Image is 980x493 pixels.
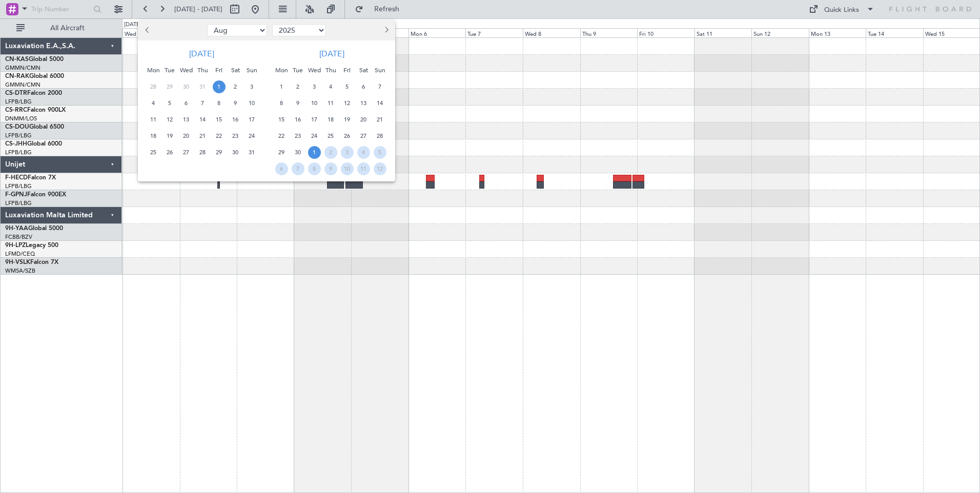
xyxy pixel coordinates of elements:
div: 31-8-2025 [243,144,260,160]
div: 2-10-2025 [322,144,339,160]
span: 12 [374,162,386,175]
span: 29 [275,146,288,159]
div: 6-10-2025 [273,160,290,177]
span: 14 [374,97,386,110]
span: 31 [246,146,258,159]
span: 12 [164,113,176,126]
span: 9 [292,97,304,110]
div: 16-8-2025 [227,111,243,128]
span: 29 [213,146,226,159]
span: 23 [292,130,304,142]
div: 19-9-2025 [339,111,355,128]
div: 4-8-2025 [145,95,161,111]
div: Tue [290,62,306,78]
span: 2 [229,80,242,93]
div: 7-9-2025 [372,78,388,95]
span: 25 [324,130,337,142]
div: 8-8-2025 [211,95,227,111]
span: 3 [246,80,258,93]
div: 25-9-2025 [322,128,339,144]
div: 11-9-2025 [322,95,339,111]
span: 28 [196,146,209,159]
span: 22 [213,130,226,142]
span: 24 [308,130,321,142]
span: 11 [147,113,160,126]
div: Sat [355,62,372,78]
span: 7 [292,162,304,175]
div: 27-9-2025 [355,128,372,144]
div: 20-9-2025 [355,111,372,128]
div: 30-8-2025 [227,144,243,160]
span: 21 [196,130,209,142]
span: 12 [341,97,354,110]
span: 1 [275,80,288,93]
span: 27 [357,130,370,142]
div: 15-8-2025 [211,111,227,128]
span: 30 [229,146,242,159]
div: 7-10-2025 [290,160,306,177]
div: 8-9-2025 [273,95,290,111]
span: 30 [292,146,304,159]
div: 4-9-2025 [322,78,339,95]
div: 14-9-2025 [372,95,388,111]
span: 15 [275,113,288,126]
span: 20 [180,130,193,142]
div: 31-7-2025 [194,78,211,95]
div: 28-7-2025 [145,78,161,95]
span: 19 [341,113,354,126]
div: 9-10-2025 [322,160,339,177]
select: Select month [207,24,267,36]
span: 3 [341,146,354,159]
div: 9-9-2025 [290,95,306,111]
span: 3 [308,80,321,93]
div: 12-8-2025 [161,111,178,128]
span: 19 [164,130,176,142]
div: Fri [211,62,227,78]
div: 9-8-2025 [227,95,243,111]
span: 16 [229,113,242,126]
span: 10 [246,97,258,110]
span: 18 [147,130,160,142]
span: 11 [357,162,370,175]
div: 12-10-2025 [372,160,388,177]
span: 10 [308,97,321,110]
div: 18-9-2025 [322,111,339,128]
span: 18 [324,113,337,126]
div: 28-8-2025 [194,144,211,160]
span: 5 [374,146,386,159]
div: Sun [372,62,388,78]
div: 8-10-2025 [306,160,322,177]
div: Wed [178,62,194,78]
button: Previous month [142,22,153,38]
span: 30 [180,80,193,93]
div: 12-9-2025 [339,95,355,111]
div: 15-9-2025 [273,111,290,128]
span: 21 [374,113,386,126]
div: 7-8-2025 [194,95,211,111]
span: 13 [180,113,193,126]
div: 19-8-2025 [161,128,178,144]
span: 4 [357,146,370,159]
div: 13-9-2025 [355,95,372,111]
div: 22-8-2025 [211,128,227,144]
span: 4 [147,97,160,110]
span: 13 [357,97,370,110]
span: 6 [275,162,288,175]
span: 25 [147,146,160,159]
div: 11-10-2025 [355,160,372,177]
div: 20-8-2025 [178,128,194,144]
span: 27 [180,146,193,159]
div: Sun [243,62,260,78]
span: 26 [164,146,176,159]
div: 1-9-2025 [273,78,290,95]
span: 17 [246,113,258,126]
span: 1 [308,146,321,159]
div: 30-9-2025 [290,144,306,160]
div: 10-10-2025 [339,160,355,177]
div: 21-8-2025 [194,128,211,144]
span: 4 [324,80,337,93]
span: 23 [229,130,242,142]
div: 11-8-2025 [145,111,161,128]
div: 29-7-2025 [161,78,178,95]
span: 20 [357,113,370,126]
